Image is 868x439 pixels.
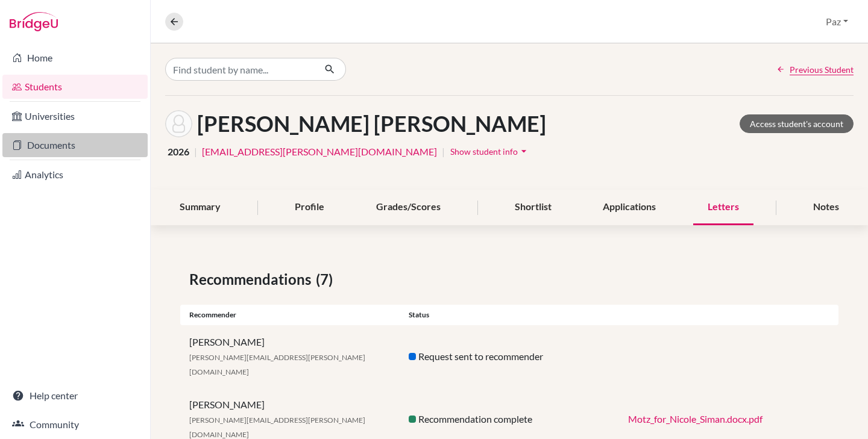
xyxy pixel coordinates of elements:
[165,58,315,81] input: Find student by name...
[202,145,437,159] a: [EMAIL_ADDRESS][PERSON_NAME][DOMAIN_NAME]
[197,111,546,137] h1: [PERSON_NAME] [PERSON_NAME]
[165,110,192,137] img: Nicole Marie Simán Safie's avatar
[2,163,148,187] a: Analytics
[693,190,753,225] div: Letters
[776,63,854,76] a: Previous Student
[362,190,455,225] div: Grades/Scores
[280,190,339,225] div: Profile
[2,384,148,408] a: Help center
[450,146,518,157] span: Show student info
[400,310,619,320] div: Status
[588,190,670,225] div: Applications
[400,349,619,364] div: Request sent to recommender
[799,190,854,225] div: Notes
[180,335,400,378] div: [PERSON_NAME]
[189,353,365,376] span: [PERSON_NAME][EMAIL_ADDRESS][PERSON_NAME][DOMAIN_NAME]
[2,46,148,70] a: Home
[400,412,619,426] div: Recommendation complete
[442,145,445,159] span: |
[790,63,854,76] span: Previous Student
[189,416,365,439] span: [PERSON_NAME][EMAIL_ADDRESS][PERSON_NAME][DOMAIN_NAME]
[180,310,400,320] div: Recommender
[168,145,189,159] span: 2026
[2,413,148,437] a: Community
[628,413,763,425] a: Motz_for_Nicole_Siman.docx.pdf
[10,12,58,31] img: Bridge-U
[2,104,148,128] a: Universities
[189,269,316,290] span: Recommendations
[820,10,854,33] button: Paz
[316,269,338,290] span: (7)
[2,133,148,157] a: Documents
[450,142,530,161] button: Show student infoarrow_drop_down
[194,145,197,159] span: |
[2,75,148,99] a: Students
[740,114,854,133] a: Access student's account
[165,190,235,225] div: Summary
[500,190,566,225] div: Shortlist
[518,145,530,157] i: arrow_drop_down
